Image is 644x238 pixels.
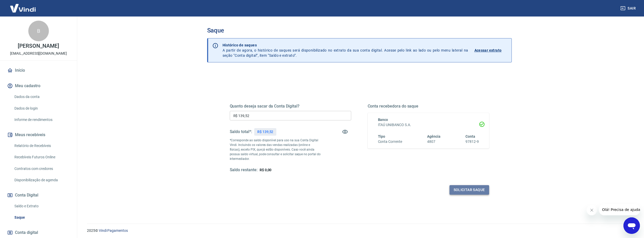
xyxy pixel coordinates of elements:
h5: Conta recebedora do saque [368,104,489,109]
h6: ITAÚ UNIBANCO S.A. [378,122,479,128]
button: Conta Digital [6,190,71,201]
span: Tipo [378,134,385,138]
a: Relatório de Recebíveis [12,141,71,151]
button: Meu cadastro [6,80,71,92]
span: Conta [465,134,475,138]
h6: 97812-9 [465,139,479,144]
a: Acessar extrato [474,43,507,58]
span: R$ 0,00 [260,168,272,172]
button: Meus recebíveis [6,129,71,141]
button: Solicitar saque [449,185,489,195]
p: R$ 139,52 [257,129,274,135]
iframe: Message from company [599,204,640,215]
p: Acessar extrato [474,48,502,53]
div: B [28,21,49,41]
span: Conta digital [15,229,38,236]
h5: Saldo restante: [230,167,258,173]
a: Saque [12,212,71,223]
a: Saldo e Extrato [12,201,71,211]
p: 2025 © [87,228,632,233]
h6: Conta Corrente [378,139,402,144]
span: Olá! Precisa de ajuda? [3,4,43,8]
a: Informe de rendimentos [12,114,71,125]
span: Agência [427,134,440,138]
a: Vindi Pagamentos [99,228,128,233]
button: Sair [619,4,638,13]
img: Vindi [6,0,40,16]
a: Dados da conta [12,92,71,102]
span: Banco [378,118,388,122]
p: [EMAIL_ADDRESS][DOMAIN_NAME] [10,51,67,56]
h6: 4807 [427,139,440,144]
a: Dados de login [12,103,71,114]
h3: Saque [207,27,512,34]
a: Contratos com credores [12,163,71,174]
p: A partir de agora, o histórico de saques será disponibilizado no extrato da sua conta digital. Ac... [223,43,468,58]
h5: Quanto deseja sacar da Conta Digital? [230,104,351,109]
a: Recebíveis Futuros Online [12,152,71,162]
p: *Corresponde ao saldo disponível para uso na sua Conta Digital Vindi. Incluindo os valores das ve... [230,138,321,161]
iframe: Button to launch messaging window [623,217,640,234]
h5: Saldo total*: [230,129,252,134]
iframe: Close message [587,205,597,215]
a: Disponibilização de agenda [12,175,71,185]
a: Início [6,65,71,76]
p: [PERSON_NAME] [18,43,59,49]
p: Histórico de saques [223,43,468,48]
